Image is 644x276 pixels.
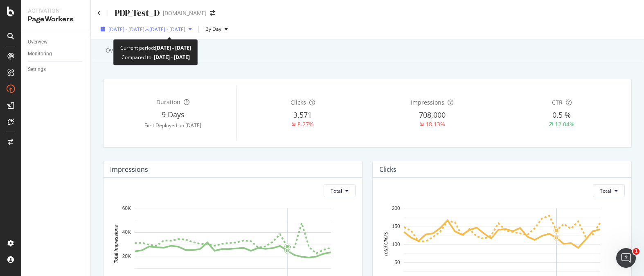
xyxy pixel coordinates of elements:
[28,38,85,46] a: Overview
[110,122,236,129] div: First Deployed on [DATE]
[419,110,446,120] span: 708,000
[290,98,306,106] span: Clicks
[110,165,148,173] div: Impressions
[153,54,190,61] b: [DATE] - [DATE]
[552,98,563,106] span: CTR
[392,205,400,211] text: 200
[394,260,400,265] text: 50
[392,224,400,229] text: 150
[202,23,231,36] button: By Day
[600,187,611,194] span: Total
[163,9,207,17] div: [DOMAIN_NAME]
[555,120,574,128] div: 12.04%
[97,10,101,16] a: Click to go back
[106,46,131,55] div: Overview
[616,248,636,268] iframe: Intercom live chat
[552,110,571,120] span: 0.5 %
[324,184,356,197] button: Total
[411,98,444,106] span: Impressions
[383,232,389,257] text: Total Clicks
[155,44,191,51] b: [DATE] - [DATE]
[28,38,47,46] div: Overview
[28,50,52,58] div: Monitoring
[144,26,185,33] span: vs [DATE] - [DATE]
[593,184,625,197] button: Total
[28,15,84,24] div: PageWorkers
[202,25,221,32] span: By Day
[122,52,190,62] div: Compared to:
[156,98,180,106] span: Duration
[122,230,131,235] text: 40K
[633,248,639,255] span: 1
[113,225,119,264] text: Total Impressions
[115,7,160,19] div: PDP_Test_D
[162,109,185,119] span: 9 Days
[210,10,215,16] div: arrow-right-arrow-left
[379,165,396,173] div: Clicks
[297,120,314,128] div: 8.27%
[331,187,342,194] span: Total
[122,205,131,211] text: 60K
[108,26,144,33] span: [DATE] - [DATE]
[28,7,84,15] div: Activation
[28,50,85,58] a: Monitoring
[122,253,131,259] text: 20K
[28,65,46,74] div: Settings
[28,65,85,74] a: Settings
[293,110,312,120] span: 3,571
[97,23,195,36] button: [DATE] - [DATE]vs[DATE] - [DATE]
[426,120,445,128] div: 18.13%
[392,242,400,247] text: 100
[120,43,191,52] div: Current period:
